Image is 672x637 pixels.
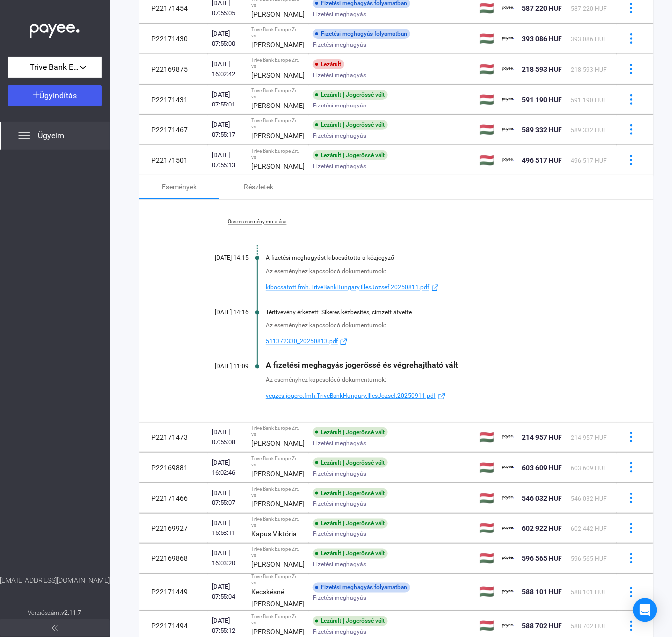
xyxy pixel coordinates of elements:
div: [DATE] 16:03:20 [212,549,243,569]
img: more-blue [626,587,637,598]
td: P22169881 [139,453,208,483]
img: arrow-double-left-grey.svg [52,625,58,631]
span: 596 565 HUF [571,556,607,563]
td: 🇭🇺 [475,574,498,611]
span: 588 101 HUF [522,588,562,596]
img: more-blue [626,33,637,44]
img: more-blue [626,94,637,105]
img: payee-logo [502,492,514,504]
img: list.svg [18,130,30,142]
img: payee-logo [502,124,514,136]
span: Fizetési meghagyás [313,437,366,449]
img: more-blue [626,621,637,631]
div: Tértivevény érkezett: Sikeres kézbesítés, címzett átvette [266,309,604,316]
td: 🇭🇺 [475,54,498,84]
img: external-link-blue [338,338,350,346]
span: 393 086 HUF [522,35,562,43]
strong: v2.11.7 [61,610,82,617]
div: Események [162,181,197,193]
span: Ügyeim [38,130,64,142]
img: payee-logo [502,2,514,14]
td: P22171431 [139,85,208,114]
img: payee-logo [502,154,514,166]
td: 🇭🇺 [475,423,498,452]
span: 218 593 HUF [571,66,607,73]
span: 393 086 HUF [571,36,607,43]
span: 587 220 HUF [571,5,607,12]
span: Ügyindítás [40,91,77,100]
span: 587 220 HUF [522,4,562,12]
img: external-link-blue [436,393,448,400]
span: 496 517 HUF [522,156,562,164]
button: more-blue [621,548,642,569]
div: Lezárult | Jogerőssé vált [313,549,388,559]
img: more-blue [626,3,637,13]
div: Lezárult | Jogerőssé vált [313,519,388,529]
span: 602 922 HUF [522,525,562,532]
span: Fizetési meghagyás [313,468,366,480]
span: 596 565 HUF [522,555,562,563]
div: [DATE] 07:55:12 [212,616,243,636]
img: more-blue [626,493,637,503]
div: Lezárult | Jogerőssé vált [313,120,388,130]
strong: Kecskésné [PERSON_NAME] [251,588,305,608]
a: vegzes.jogero.fmh.TriveBankHungary.IllesJozsef.20250911.pdfexternal-link-blue [266,390,604,402]
span: 589 332 HUF [571,127,607,134]
div: Fizetési meghagyás folyamatban [313,583,410,593]
td: P22171467 [139,115,208,145]
div: Lezárult | Jogerőssé vált [313,150,388,160]
strong: [PERSON_NAME] [251,41,305,49]
a: 511372330_20250813.pdfexternal-link-blue [266,336,604,348]
div: Az eseményhez kapcsolódó dokumentumok: [266,375,604,385]
button: more-blue [621,150,642,171]
div: [DATE] 15:58:11 [212,519,243,538]
div: Trive Bank Europe Zrt. vs [251,614,305,626]
span: 511372330_20250813.pdf [266,336,338,348]
div: Trive Bank Europe Zrt. vs [251,118,305,130]
div: [DATE] 07:55:04 [212,582,243,602]
img: payee-logo [502,431,514,443]
a: Összes esemény mutatása [189,219,326,225]
td: 🇭🇺 [475,544,498,574]
span: 591 190 HUF [571,97,607,104]
div: Trive Bank Europe Zrt. vs [251,57,305,69]
img: more-blue [626,124,637,135]
button: more-blue [621,582,642,603]
img: white-payee-white-dot.svg [30,18,80,39]
span: Fizetési meghagyás [313,100,366,111]
strong: [PERSON_NAME] [251,10,305,18]
span: Fizetési meghagyás [313,498,366,510]
img: payee-logo [502,462,514,474]
span: Fizetési meghagyás [313,559,366,571]
div: [DATE] 07:55:07 [212,488,243,508]
div: A fizetési meghagyás jogerőssé és végrehajtható vált [266,361,604,370]
span: Fizetési meghagyás [313,39,366,51]
span: 603 609 HUF [522,464,562,472]
div: Részletek [244,181,274,193]
div: [DATE] 16:02:42 [212,59,243,79]
span: 546 032 HUF [522,494,562,502]
td: P22169868 [139,544,208,574]
div: Trive Bank Europe Zrt. vs [251,88,305,100]
span: 496 517 HUF [571,157,607,164]
div: Lezárult | Jogerőssé vált [313,616,388,626]
span: 589 332 HUF [522,126,562,134]
div: [DATE] 14:15 [189,255,249,262]
div: Trive Bank Europe Zrt. vs [251,486,305,498]
img: plus-white.svg [33,91,40,98]
td: P22171473 [139,423,208,452]
strong: [PERSON_NAME] [251,628,305,636]
div: [DATE] 07:55:00 [212,29,243,49]
td: 🇭🇺 [475,483,498,513]
span: vegzes.jogero.fmh.TriveBankHungary.IllesJozsef.20250911.pdf [266,390,436,402]
img: more-blue [626,523,637,533]
span: 588 702 HUF [571,623,607,630]
button: more-blue [621,518,642,539]
td: 🇭🇺 [475,453,498,483]
td: 🇭🇺 [475,115,498,145]
td: P22169927 [139,514,208,543]
strong: [PERSON_NAME] [251,71,305,79]
div: Lezárult [313,59,344,69]
div: Trive Bank Europe Zrt. vs [251,574,305,586]
td: 🇭🇺 [475,24,498,54]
